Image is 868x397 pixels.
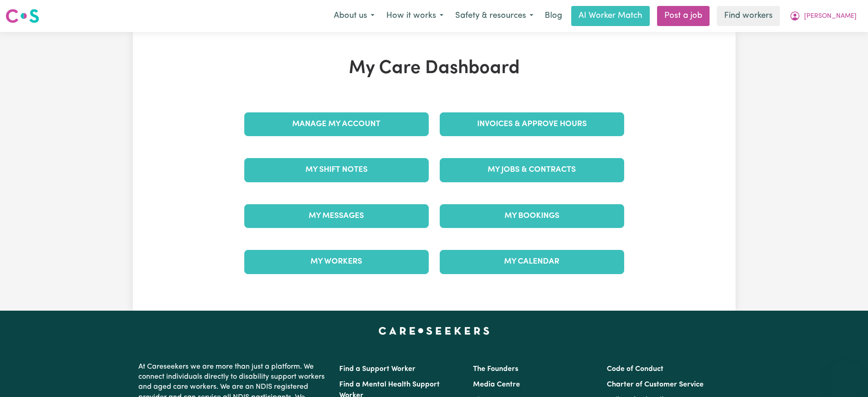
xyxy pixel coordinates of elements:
[339,365,416,373] a: Find a Support Worker
[449,6,539,26] button: Safety & resources
[440,250,624,274] a: My Calendar
[244,158,429,182] a: My Shift Notes
[440,158,624,182] a: My Jobs & Contracts
[473,381,520,388] a: Media Centre
[5,8,39,24] img: Careseekers logo
[804,11,857,21] span: [PERSON_NAME]
[380,6,449,26] button: How it works
[607,365,663,373] a: Code of Conduct
[239,58,630,79] h1: My Care Dashboard
[440,204,624,228] a: My Bookings
[831,360,861,390] iframe: Button to launch messaging window
[244,250,429,274] a: My Workers
[379,327,489,334] a: Careseekers home page
[784,6,863,26] button: My Account
[717,6,780,26] a: Find workers
[5,5,39,26] a: Careseekers logo
[539,6,568,26] a: Blog
[244,204,429,228] a: My Messages
[244,112,429,136] a: Manage My Account
[657,6,710,26] a: Post a job
[328,6,380,26] button: About us
[571,6,650,26] a: AI Worker Match
[473,365,518,373] a: The Founders
[607,381,704,388] a: Charter of Customer Service
[440,112,624,136] a: Invoices & Approve Hours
